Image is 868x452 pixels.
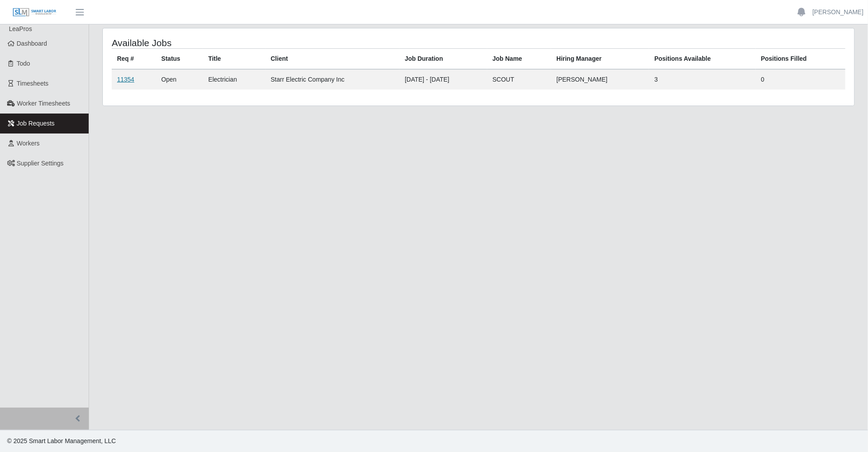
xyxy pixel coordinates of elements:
[17,140,40,147] span: Workers
[156,69,203,90] td: Open
[17,60,30,67] span: Todo
[551,69,649,90] td: [PERSON_NAME]
[117,76,134,83] a: 11354
[649,49,755,70] th: Positions Available
[203,69,266,90] td: Electrician
[112,37,410,48] h4: Available Jobs
[266,49,399,70] th: Client
[17,160,64,167] span: Supplier Settings
[12,8,57,17] img: SLM Logo
[203,49,266,70] th: Title
[156,49,203,70] th: Status
[487,69,551,90] td: SCOUT
[649,69,755,90] td: 3
[7,437,116,444] span: © 2025 Smart Labor Management, LLC
[112,49,156,70] th: Req #
[813,8,864,17] a: [PERSON_NAME]
[17,120,55,127] span: Job Requests
[266,69,399,90] td: Starr Electric Company Inc
[17,40,47,47] span: Dashboard
[9,25,32,32] span: LeaPros
[17,100,70,107] span: Worker Timesheets
[756,49,845,70] th: Positions Filled
[487,49,551,70] th: Job Name
[17,80,49,87] span: Timesheets
[399,49,487,70] th: Job Duration
[551,49,649,70] th: Hiring Manager
[756,69,845,90] td: 0
[399,69,487,90] td: [DATE] - [DATE]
